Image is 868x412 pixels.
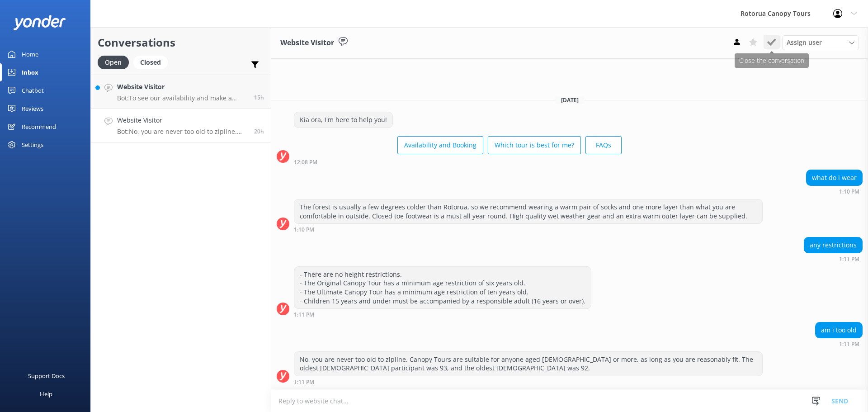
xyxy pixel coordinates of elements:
[804,237,862,253] div: any restrictions
[804,256,863,262] div: 01:11pm 11-Aug-2025 (UTC +12:00) Pacific/Auckland
[254,128,264,135] span: 01:11pm 11-Aug-2025 (UTC +12:00) Pacific/Auckland
[22,63,38,81] div: Inbox
[294,379,314,385] strong: 1:11 PM
[40,385,52,403] div: Help
[117,94,247,102] p: Bot: To see our availability and make a booking, please visit: [URL][DOMAIN_NAME].
[22,99,43,118] div: Reviews
[294,352,762,376] div: No, you are never too old to zipline. Canopy Tours are suitable for anyone aged [DEMOGRAPHIC_DATA...
[280,37,334,49] h3: Website Visitor
[787,38,822,47] span: Assign user
[133,56,168,69] div: Closed
[294,199,762,223] div: The forest is usually a few degrees colder than Rotorua, so we recommend wearing a warm pair of s...
[294,379,763,385] div: 01:11pm 11-Aug-2025 (UTC +12:00) Pacific/Auckland
[839,341,859,347] strong: 1:11 PM
[839,256,859,262] strong: 1:11 PM
[294,311,591,317] div: 01:11pm 11-Aug-2025 (UTC +12:00) Pacific/Auckland
[98,34,264,51] h2: Conversations
[28,367,65,385] div: Support Docs
[556,96,584,104] span: [DATE]
[839,189,859,194] strong: 1:10 PM
[294,312,314,317] strong: 1:11 PM
[22,45,38,63] div: Home
[22,81,44,99] div: Chatbot
[294,226,763,232] div: 01:10pm 11-Aug-2025 (UTC +12:00) Pacific/Auckland
[133,57,172,67] a: Closed
[22,136,43,154] div: Settings
[782,35,859,50] div: Assign User
[294,267,591,308] div: - There are no height restrictions. - The Original Canopy Tour has a minimum age restriction of s...
[807,170,862,185] div: what do i wear
[294,160,317,165] strong: 12:08 PM
[98,56,129,69] div: Open
[117,128,247,136] p: Bot: No, you are never too old to zipline. Canopy Tours are suitable for anyone aged [DEMOGRAPHIC...
[806,188,863,194] div: 01:10pm 11-Aug-2025 (UTC +12:00) Pacific/Auckland
[816,322,862,338] div: am i too old
[91,75,271,109] a: Website VisitorBot:To see our availability and make a booking, please visit: [URL][DOMAIN_NAME].15h
[22,118,56,136] div: Recommend
[91,109,271,142] a: Website VisitorBot:No, you are never too old to zipline. Canopy Tours are suitable for anyone age...
[98,57,133,67] a: Open
[815,341,863,347] div: 01:11pm 11-Aug-2025 (UTC +12:00) Pacific/Auckland
[294,227,314,232] strong: 1:10 PM
[117,82,247,92] h4: Website Visitor
[294,112,392,128] div: Kia ora, I'm here to help you!
[294,159,622,165] div: 12:08pm 11-Aug-2025 (UTC +12:00) Pacific/Auckland
[585,136,622,154] button: FAQs
[488,136,581,154] button: Which tour is best for me?
[254,94,264,101] span: 06:27pm 11-Aug-2025 (UTC +12:00) Pacific/Auckland
[397,136,483,154] button: Availability and Booking
[117,115,247,125] h4: Website Visitor
[14,15,66,30] img: yonder-white-logo.png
